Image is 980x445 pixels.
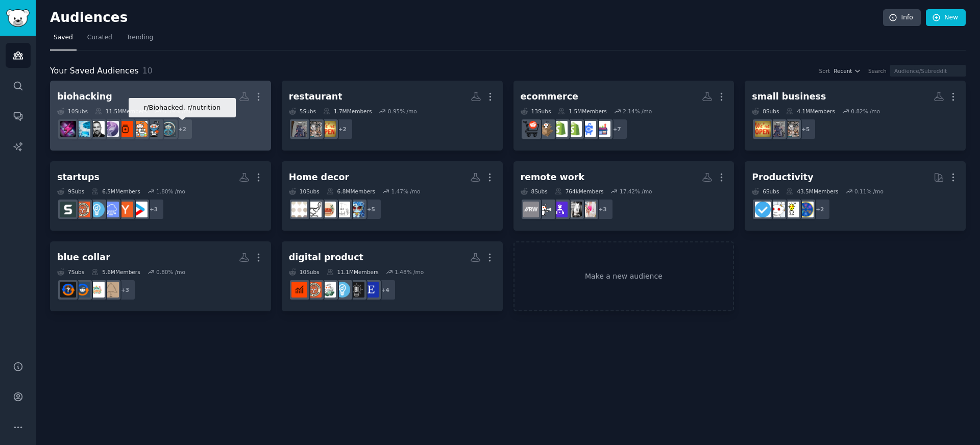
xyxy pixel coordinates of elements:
div: startups [57,171,100,184]
div: 8 Sub s [752,108,779,115]
div: 5.6M Members [91,268,140,276]
img: restaurantowners [783,121,799,137]
img: onlinejobsforall [580,202,596,217]
div: + 4 [375,279,396,301]
img: maximalism [349,202,364,217]
img: EntrepreneurRideAlong [306,282,322,298]
div: 1.48 % /mo [395,268,424,276]
img: LongevityEssentials [103,121,119,137]
img: RemoteWorkers [566,202,582,217]
img: LifeProTips [798,202,814,217]
img: dropship [537,121,553,137]
img: Entrepreneur [334,282,350,298]
div: 6 Sub s [752,188,779,195]
span: Trending [127,33,153,42]
img: RemoteJobHunters [552,202,568,217]
input: Audience/Subreddit [890,65,966,77]
img: Dropshipping_Guide [566,121,582,137]
img: Business_Ideas [349,282,364,298]
img: getdisciplined [755,202,771,217]
div: 0.11 % /mo [854,188,884,195]
div: 0.39 % /mo [163,108,192,115]
div: 6.8M Members [327,188,375,195]
div: Home decor [289,171,349,184]
a: Home decor10Subs6.8MMembers1.47% /mo+5maximalismInteriorDesigninteriordecoratingmalelivingspaceho... [282,161,503,231]
div: 13 Sub s [521,108,551,115]
img: freelance_forhire [537,202,553,217]
div: 11.5M Members [95,108,147,115]
div: ecommerce [521,90,578,103]
a: Trending [123,30,157,51]
img: shopify [552,121,568,137]
a: Productivity6Subs43.5MMembers0.11% /mo+2LifeProTipslifehacksproductivitygetdisciplined [745,161,966,231]
span: 10 [142,66,153,76]
div: digital product [289,251,363,264]
div: 9 Sub s [57,188,84,195]
img: AskDocs [117,121,133,137]
div: 8 Sub s [521,188,548,195]
img: Restaurant_Managers [755,121,771,137]
span: Your Saved Audiences [50,65,139,78]
div: biohacking [57,90,112,103]
img: Health [146,121,162,137]
div: remote work [521,171,585,184]
span: Curated [87,33,112,42]
img: homedecoratingCJ [291,202,307,217]
img: malelivingspace [306,202,322,217]
div: blue collar [57,251,110,264]
img: restaurantowners [306,121,322,137]
a: small business8Subs4.1MMembers0.82% /mo+5restaurantownersKitchenConfidentialRestaurant_Managers [745,81,966,151]
div: 5 Sub s [289,108,316,115]
img: electricians [103,282,119,298]
a: restaurant5Subs1.7MMembers0.95% /mo+2Restaurant_ManagersrestaurantownersKitchenConfidential [282,81,503,151]
img: InteriorDesign [334,202,350,217]
img: SaaS [103,202,119,217]
span: Saved [54,33,73,42]
img: BodyHackGuide [160,121,176,137]
img: growagardentradehub [89,282,105,298]
div: 0.82 % /mo [851,108,880,115]
img: KitchenConfidential [291,121,307,137]
span: Recent [834,67,852,75]
div: 17.42 % /mo [620,188,652,195]
img: Restaurant_Managers [320,121,336,137]
a: Curated [84,30,116,51]
a: biohacking10Subs11.5MMembers0.39% /mor/Biohacked, r/nutrition+2BodyHackGuideHealthSupplementsAskD... [50,81,271,151]
div: restaurant [289,90,342,103]
div: 1.80 % /mo [156,188,185,195]
div: + 5 [795,118,816,140]
div: 11.1M Members [327,268,379,276]
img: remoteworking [523,202,539,217]
div: Search [868,67,887,75]
img: Biohacking [60,121,76,137]
div: 1.47 % /mo [391,188,421,195]
img: Supplements [132,121,148,137]
h2: Audiences [50,10,883,26]
img: lifehacks [783,202,799,217]
a: blue collar7Subs5.6MMembers0.80% /mo+3electriciansgrowagardentradehubHVAChvacadvice [50,241,271,311]
div: 6.5M Members [91,188,140,195]
div: 4.1M Members [786,108,835,115]
img: Biohackers [75,121,90,137]
div: Productivity [752,171,813,184]
a: Make a new audience [513,241,734,311]
img: GummySearch logo [6,9,30,27]
img: digitalproductselling [291,282,307,298]
a: Info [883,9,921,27]
div: + 3 [114,279,136,301]
img: ecommerce [523,121,539,137]
img: ecommercemarketing [580,121,596,137]
img: hvacadvice [60,282,76,298]
img: ycombinator [117,202,133,217]
div: + 7 [606,118,628,140]
div: 10 Sub s [289,268,320,276]
a: remote work8Subs764kMembers17.42% /mo+3onlinejobsforallRemoteWorkersRemoteJobHuntersfreelance_for... [513,161,734,231]
img: EntrepreneurRideAlong [75,202,90,217]
div: 0.80 % /mo [156,268,185,276]
a: ecommerce13Subs1.5MMembers2.14% /mo+7ecommerce_growthecommercemarketingDropshipping_Guideshopifyd... [513,81,734,151]
a: startups9Subs6.5MMembers1.80% /mo+3startupycombinatorSaaSEntrepreneurEntrepreneurRideAlongstartup... [50,161,271,231]
div: 10 Sub s [289,188,320,195]
img: thesidehustle [320,282,336,298]
div: 1.7M Members [323,108,372,115]
div: 43.5M Members [786,188,838,195]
